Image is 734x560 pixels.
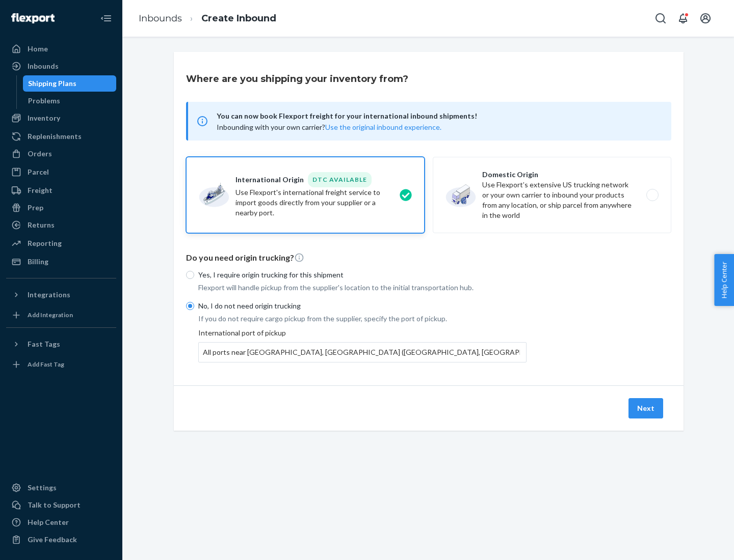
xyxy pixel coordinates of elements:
[198,314,527,324] p: If you do not require cargo pickup from the supplier, specify the port of pickup.
[6,182,116,199] a: Freight
[23,93,117,109] a: Problems
[28,339,60,349] div: Fast Tags
[6,110,116,126] a: Inventory
[28,185,53,195] div: Freight
[6,254,116,270] a: Billing
[28,238,62,248] div: Reporting
[714,254,734,306] button: Help Center
[28,44,48,54] div: Home
[6,128,116,145] a: Replenishments
[217,110,659,122] span: You can now book Flexport freight for your international inbound shipments!
[6,307,116,323] a: Add Integration
[628,398,663,418] button: Next
[6,41,116,57] a: Home
[28,96,60,106] div: Problems
[186,302,194,310] input: No, I do not need origin trucking
[28,61,59,71] div: Inbounds
[28,290,70,300] div: Integrations
[217,123,441,131] span: Inbounding with your own carrier?
[23,75,117,92] a: Shipping Plans
[28,360,64,369] div: Add Fast Tag
[6,480,116,496] a: Settings
[695,8,716,29] button: Open account menu
[186,271,194,279] input: Yes, I require origin trucking for this shipment
[6,235,116,251] a: Reporting
[130,4,284,34] ol: breadcrumbs
[28,257,48,267] div: Billing
[198,328,527,362] div: International port of pickup
[6,164,116,180] a: Parcel
[673,8,693,29] button: Open notifications
[6,514,116,530] a: Help Center
[6,200,116,216] a: Prep
[6,356,116,373] a: Add Fast Tag
[6,58,116,74] a: Inbounds
[201,13,276,24] a: Create Inbound
[6,287,116,303] button: Integrations
[28,517,69,527] div: Help Center
[28,220,55,230] div: Returns
[28,113,60,123] div: Inventory
[325,122,441,132] button: Use the original inbound experience.
[28,167,49,177] div: Parcel
[11,13,55,23] img: Flexport logo
[28,149,52,159] div: Orders
[28,483,57,493] div: Settings
[6,531,116,548] button: Give Feedback
[650,8,671,29] button: Open Search Box
[28,203,43,213] div: Prep
[6,217,116,233] a: Returns
[6,497,116,513] a: Talk to Support
[186,72,408,86] h3: Where are you shipping your inventory from?
[139,13,182,24] a: Inbounds
[96,8,116,29] button: Close Navigation
[28,535,77,545] div: Give Feedback
[28,500,81,510] div: Talk to Support
[198,270,527,280] p: Yes, I require origin trucking for this shipment
[28,131,82,142] div: Replenishments
[28,78,76,89] div: Shipping Plans
[6,336,116,352] button: Fast Tags
[198,301,527,311] p: No, I do not need origin trucking
[6,146,116,162] a: Orders
[186,252,671,264] p: Do you need origin trucking?
[28,311,73,319] div: Add Integration
[198,283,527,293] p: Flexport will handle pickup from the supplier's location to the initial transportation hub.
